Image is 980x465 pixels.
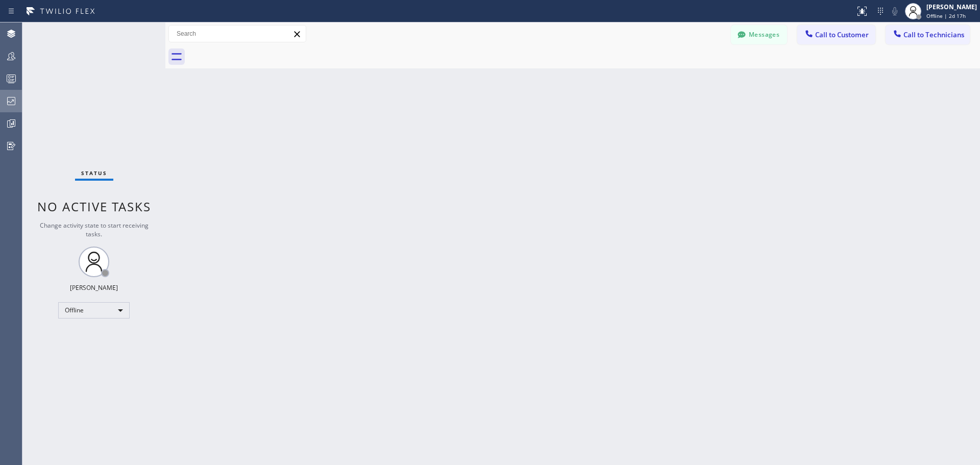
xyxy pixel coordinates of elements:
button: Messages [731,25,787,44]
span: Call to Technicians [903,30,964,39]
div: [PERSON_NAME] [70,283,118,292]
span: Offline | 2d 17h [926,12,966,19]
span: Change activity state to start receiving tasks. [40,221,149,238]
button: Call to Technicians [886,25,970,44]
span: Status [81,169,107,177]
div: Offline [58,302,130,319]
button: Mute [888,4,902,18]
span: Call to Customer [815,30,869,39]
button: Call to Customer [797,25,875,44]
div: [PERSON_NAME] [926,3,977,11]
span: No active tasks [37,198,151,215]
input: Search [169,26,306,42]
